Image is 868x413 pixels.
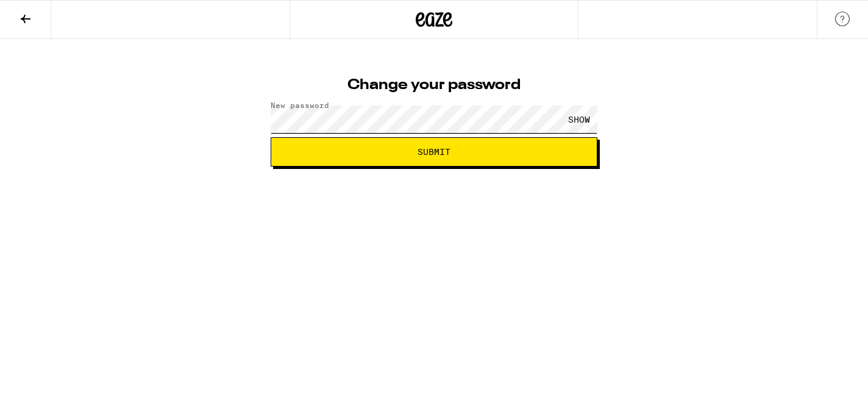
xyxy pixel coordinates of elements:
[271,78,597,93] h1: Change your password
[271,137,597,167] button: Submit
[561,106,597,133] div: SHOW
[7,9,88,18] span: Hi. Need any help?
[271,101,329,109] label: New password
[418,148,450,156] span: Submit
